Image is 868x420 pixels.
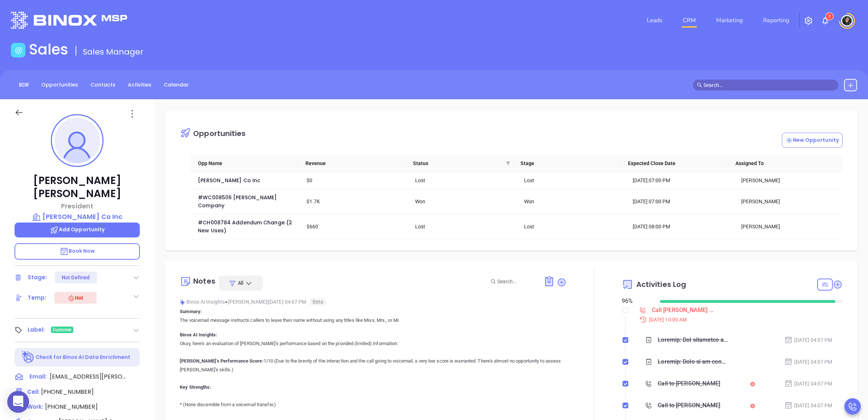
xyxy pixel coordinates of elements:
div: Call to [PERSON_NAME] [658,378,720,389]
a: #CH008784 Addendum Change (2 New Uses) [198,219,293,234]
a: Marketing [713,13,746,28]
th: Opp Name [191,155,298,172]
a: [PERSON_NAME] Co Inc [15,212,140,222]
div: [PERSON_NAME] [741,223,840,231]
span: filter [504,158,512,169]
img: iconSetting [804,16,813,25]
span: [PHONE_NUMBER] [45,403,98,411]
span: All [238,279,243,287]
b: Key Strengths: [180,384,211,390]
a: #WC008506 [PERSON_NAME] Company [198,194,278,209]
div: Lost [415,176,514,184]
div: Lost [415,223,514,231]
span: Activities Log [636,281,686,288]
div: Not Defined [62,272,90,283]
div: 96 % [622,297,651,305]
a: Contacts [86,79,120,91]
p: [PERSON_NAME] [PERSON_NAME] [15,174,140,200]
a: [PERSON_NAME] Co Inc [198,177,260,184]
span: [EMAIL_ADDRESS][PERSON_NAME][DOMAIN_NAME] [50,372,126,381]
a: Leads [644,13,665,28]
img: iconNotification [821,16,830,25]
span: [PHONE_NUMBER] [41,388,94,396]
span: Sales Manager [83,46,143,57]
p: Check for Binox AI Data Enrichment [36,353,130,361]
b: Binox AI Insights: [180,332,217,337]
img: profile-user [54,118,100,163]
span: Book Now [60,247,95,255]
div: Call to [PERSON_NAME] [658,400,720,411]
div: Notes [193,277,215,285]
input: Search... [497,277,536,285]
th: Revenue [298,155,406,172]
a: BDR [15,79,33,91]
sup: 3 [826,13,833,20]
p: The voicemail message instructs callers to leave their name without using any titles like Miss, M... [180,316,566,325]
img: user [841,15,853,27]
span: Beta [310,298,326,305]
th: Expected Close Date [621,155,728,172]
div: Lost [524,223,622,231]
div: [DATE] 04:07 PM [784,380,832,388]
div: Temp: [28,292,46,303]
div: [PERSON_NAME] [741,176,840,184]
a: Calendar [159,79,193,91]
span: 3 [828,14,831,19]
p: New Opportunity [786,136,839,144]
div: Lost [524,176,622,184]
div: [DATE] 07:00 PM [633,197,731,205]
div: [DATE] 04:07 PM [784,336,832,344]
div: Won [524,197,622,205]
span: ● [225,299,228,305]
div: Opportunities [193,130,246,137]
a: CRM [680,13,699,28]
div: Hot [68,293,83,302]
div: $660 [307,223,405,231]
div: Loremip: Dolo si am consectet adipi elitse doeiusm tem Inci Utlaboree Dolorem, Aliquaeni Adminim.... [658,356,728,367]
img: Ai-Enrich-DaqCidB-.svg [22,351,35,364]
div: [PERSON_NAME] [741,197,840,205]
a: Activities [123,79,156,91]
div: Won [415,197,514,205]
span: Customer [53,326,72,334]
div: [DATE] 07:00 PM [633,176,731,184]
span: Add Opportunity [50,226,105,233]
img: logo [11,12,127,29]
div: Binox AI Insights [PERSON_NAME] | [DATE] 04:07 PM [180,296,566,307]
div: [DATE] 08:00 PM [633,223,731,231]
span: Status [413,159,503,167]
div: $1.7K [307,197,405,205]
div: Label: [28,324,45,335]
a: Opportunities [37,79,82,91]
span: Cell : [27,388,40,396]
div: Stage: [28,272,47,283]
span: filter [506,161,510,165]
div: Call [PERSON_NAME] for TBR - [PERSON_NAME] [652,305,714,316]
div: [DATE] 04:07 PM [784,358,832,366]
th: Stage [513,155,621,172]
input: Search… [703,81,834,89]
th: Assigned To [728,155,836,172]
b: Summary: [180,309,202,314]
div: [DATE] 10:00 AM [635,316,843,324]
div: $0 [307,176,405,184]
span: Work: [27,403,43,411]
b: [PERSON_NAME]'s Performance Score: [180,358,263,364]
span: Email: [29,372,46,382]
span: search [697,83,702,88]
div: [DATE] 04:07 PM [784,401,832,409]
div: Loremip: Dol sitametco adipisc elitseddo eiusmod te incid utlab etdo magnaal enima min veniam qui... [658,335,728,345]
h1: Sales [29,41,68,58]
p: President [15,201,140,211]
img: svg%3e [180,300,185,305]
a: Reporting [760,13,792,28]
